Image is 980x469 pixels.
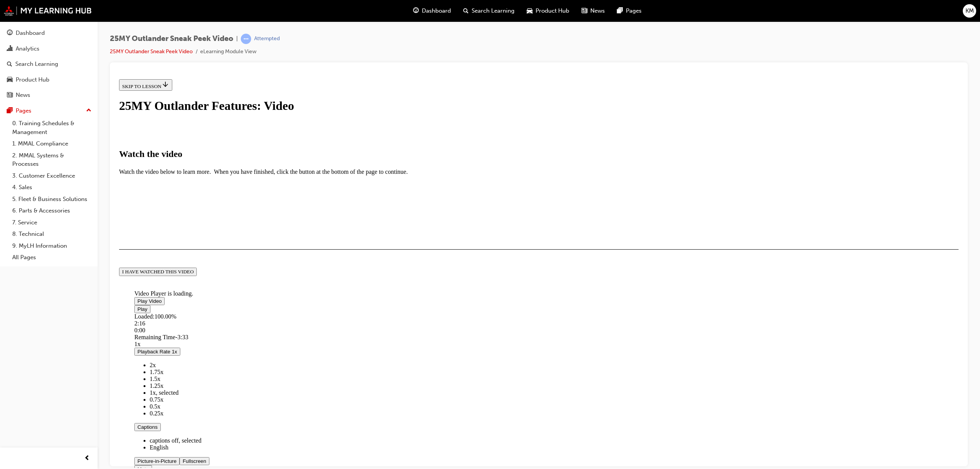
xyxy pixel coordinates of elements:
[3,191,81,200] button: I HAVE WATCHED THIS VIDEO
[9,252,95,263] a: All Pages
[9,170,95,182] a: 3. Customer Excellence
[18,148,827,149] div: Video player
[527,6,532,16] span: car-icon
[16,44,39,53] div: Analytics
[254,35,280,42] div: Attempted
[3,42,95,56] a: Analytics
[3,26,95,40] a: Dashboard
[965,7,974,15] span: KM
[21,390,33,396] span: Mute
[626,7,642,15] span: Pages
[4,6,92,16] img: mmal
[18,389,36,397] button: Mute
[7,108,13,114] span: pages-icon
[3,25,95,104] button: DashboardAnalyticsSearch LearningProduct HubNews
[18,381,64,389] button: Picture-in-Picture
[617,6,623,16] span: pages-icon
[7,77,13,83] span: car-icon
[9,228,95,240] a: 8. Technical
[463,6,469,16] span: search-icon
[110,34,233,43] span: 25MY Outlander Sneak Peek Video
[472,7,514,15] span: Search Learning
[407,3,457,19] a: guage-iconDashboard
[9,240,95,252] a: 9. MyLH Information
[422,7,451,15] span: Dashboard
[7,30,13,37] span: guage-icon
[3,73,66,83] strong: Watch the video
[3,3,56,15] button: SKIP TO LESSON
[64,381,93,389] button: Fullscreen
[581,6,587,16] span: news-icon
[3,104,95,118] button: Pages
[6,193,78,199] div: I HAVE WATCHED THIS VIDEO
[3,57,95,71] a: Search Learning
[457,3,521,19] a: search-iconSearch Learning
[7,92,13,99] span: news-icon
[611,3,648,19] a: pages-iconPages
[3,88,95,102] a: News
[590,7,605,15] span: News
[86,106,91,116] span: up-icon
[7,46,13,52] span: chart-icon
[84,454,90,463] span: prev-icon
[9,193,95,205] a: 5. Fleet & Business Solutions
[3,23,843,37] div: 25MY Outlander Features: Video
[16,106,31,115] div: Pages
[241,34,251,44] span: learningRecordVerb_ATTEMPT-icon
[536,7,569,15] span: Product Hub
[110,48,193,55] a: 25MY Outlander Sneak Peek Video
[236,34,238,43] span: |
[16,91,30,100] div: News
[9,118,95,138] a: 0. Training Schedules & Management
[16,75,49,84] div: Product Hub
[963,4,976,18] button: KM
[9,138,95,150] a: 1. MMAL Compliance
[413,6,419,16] span: guage-icon
[21,382,60,388] span: Picture-in-Picture
[521,3,575,19] a: car-iconProduct Hub
[9,205,95,217] a: 6. Parts & Accessories
[6,7,53,13] span: SKIP TO LESSON
[16,29,45,38] div: Dashboard
[3,73,95,87] a: Product Hub
[9,150,95,170] a: 2. MMAL Systems & Processes
[3,92,843,99] p: Watch the video below to learn more. When you have finished, click the button at the bottom of th...
[200,47,256,56] li: eLearning Module View
[575,3,611,19] a: news-iconNews
[15,60,58,69] div: Search Learning
[7,61,12,68] span: search-icon
[9,217,95,229] a: 7. Service
[9,181,95,193] a: 4. Sales
[67,382,90,388] span: Fullscreen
